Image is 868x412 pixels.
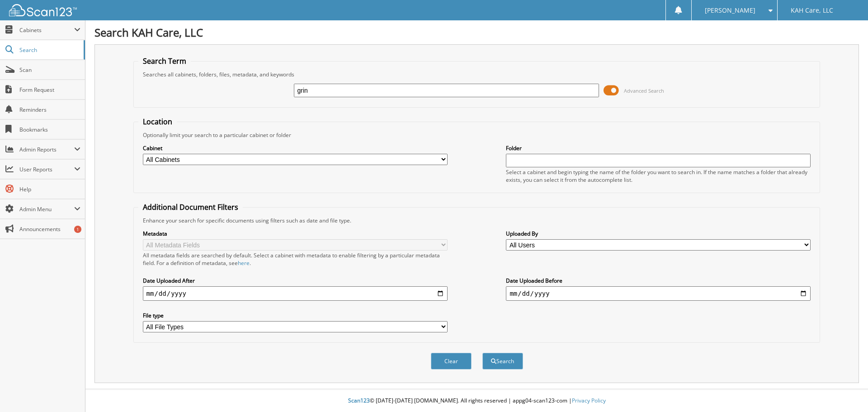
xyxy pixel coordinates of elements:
div: Enhance your search for specific documents using filters such as date and file type. [138,217,816,224]
span: KAH Care, LLC [791,8,833,13]
label: Folder [506,144,811,152]
label: Metadata [143,230,448,237]
div: Select a cabinet and begin typing the name of the folder you want to search in. If the name match... [506,168,811,184]
span: Search [19,46,79,54]
div: © [DATE]-[DATE] [DOMAIN_NAME]. All rights reserved | appg04-scan123-com | [85,390,868,412]
a: Privacy Policy [572,397,606,404]
span: User Reports [19,166,74,173]
span: Admin Reports [19,146,74,153]
span: Form Request [19,86,80,94]
iframe: Chat Widget [823,369,868,412]
span: Reminders [19,106,80,114]
img: scan123-logo-white.svg [9,4,77,16]
span: Advanced Search [624,87,664,94]
span: Announcements [19,225,80,233]
legend: Additional Document Filters [138,202,243,212]
span: Cabinets [19,26,74,34]
div: All metadata fields are searched by default. Select a cabinet with metadata to enable filtering b... [143,251,448,267]
div: 1 [74,226,81,233]
button: Search [482,353,523,369]
input: end [506,286,811,301]
label: Uploaded By [506,230,811,237]
label: Date Uploaded Before [506,277,811,284]
span: [PERSON_NAME] [705,8,755,13]
label: File type [143,312,448,319]
span: Admin Menu [19,205,74,213]
label: Cabinet [143,144,448,152]
label: Date Uploaded After [143,277,448,284]
div: Optionally limit your search to a particular cabinet or folder [138,131,816,139]
legend: Location [138,117,177,127]
button: Clear [431,353,472,369]
span: Help [19,185,80,193]
input: start [143,286,448,301]
span: Scan [19,66,80,74]
a: here [238,259,250,267]
span: Bookmarks [19,126,80,133]
span: Scan123 [348,397,370,404]
div: Searches all cabinets, folders, files, metadata, and keywords [138,71,816,78]
h1: Search KAH Care, LLC [94,25,859,40]
legend: Search Term [138,56,191,66]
